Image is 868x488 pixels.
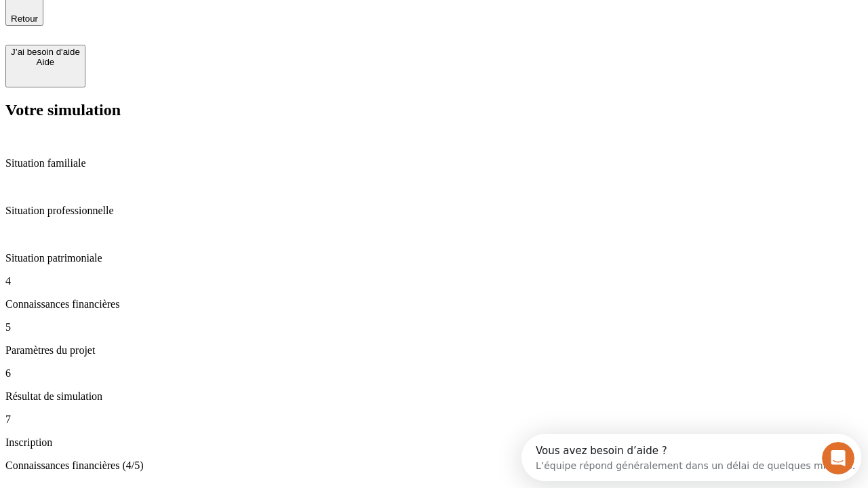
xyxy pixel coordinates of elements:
p: Connaissances financières (4/5) [5,460,863,472]
p: 6 [5,367,863,380]
p: Situation familiale [5,157,863,169]
p: Situation professionnelle [5,205,863,217]
h2: Votre simulation [5,101,863,119]
p: Résultat de simulation [5,390,863,403]
p: 7 [5,413,863,426]
span: Retour [11,14,38,24]
p: Inscription [5,436,863,449]
p: Paramètres du projet [5,344,863,357]
p: 5 [5,321,863,333]
iframe: Intercom live chat [822,442,854,474]
p: 4 [5,275,863,287]
div: J’ai besoin d'aide [11,47,80,57]
div: Vous avez besoin d’aide ? [14,12,334,22]
iframe: Intercom live chat discovery launcher [521,434,861,481]
p: Connaissances financières [5,298,863,310]
div: L’équipe répond généralement dans un délai de quelques minutes. [14,22,334,37]
button: J’ai besoin d'aideAide [5,45,85,87]
div: Ouvrir le Messenger Intercom [5,5,374,43]
p: Situation patrimoniale [5,252,863,264]
div: Aide [11,57,80,67]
